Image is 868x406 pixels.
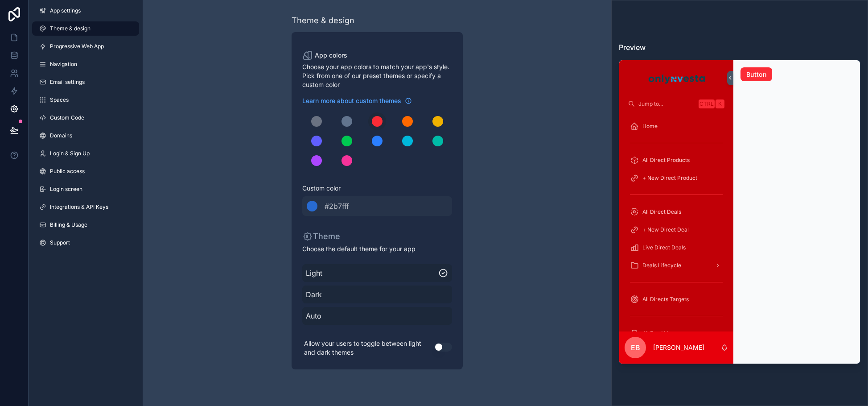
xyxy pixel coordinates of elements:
[50,114,84,121] span: Custom Code
[32,93,139,107] a: Spaces
[50,186,82,193] span: Login screen
[625,240,728,256] a: Live Direct Deals
[306,311,448,321] span: Auto
[50,7,81,14] span: App settings
[32,200,139,214] a: Integrations & API Keys
[642,262,681,269] span: Deals Lifecycle
[619,112,733,332] div: scrollable content
[50,61,77,68] span: Navigation
[50,168,85,175] span: Public access
[302,96,412,105] a: Learn more about custom themes
[699,99,715,108] span: Ctrl
[642,123,658,130] span: Home
[32,21,139,36] a: Theme & design
[740,67,772,82] button: Button
[302,184,445,193] span: Custom color
[50,203,108,211] span: Integrations & API Keys
[32,164,139,178] a: Public access
[32,182,139,196] a: Login screen
[32,146,139,161] a: Login & Sign Up
[32,236,139,250] a: Support
[315,51,347,60] span: App colors
[50,79,85,86] span: Email settings
[50,25,91,32] span: Theme & design
[325,201,349,211] span: #2b7fff
[653,343,704,352] p: [PERSON_NAME]
[302,96,401,105] span: Learn more about custom themes
[625,325,728,341] a: All Fund Managers
[642,296,689,303] span: All Directs Targets
[625,257,728,273] a: Deals Lifecycle
[716,100,724,108] span: K
[302,244,452,253] span: Choose the default theme for your app
[302,230,340,243] p: Theme
[50,239,70,246] span: Support
[642,330,689,337] span: All Fund Managers
[32,75,139,89] a: Email settings
[50,96,69,104] span: Spaces
[625,96,728,112] button: Jump to...CtrlK
[32,4,139,18] a: App settings
[32,39,139,54] a: Progressive Web App
[625,152,728,168] a: All Direct Products
[642,226,689,233] span: + New Direct Deal
[306,268,439,278] span: Light
[302,337,434,359] p: Allow your users to toggle between light and dark themes
[32,57,139,71] a: Navigation
[50,221,87,228] span: Billing & Usage
[625,170,728,186] a: + New Direct Product
[638,100,695,108] span: Jump to...
[50,132,72,139] span: Domains
[625,222,728,238] a: + New Direct Deal
[625,291,728,307] a: All Directs Targets
[306,289,448,300] span: Dark
[625,204,728,220] a: All Direct Deals
[642,157,690,164] span: All Direct Products
[631,342,640,353] span: EB
[625,118,728,134] a: Home
[619,42,860,53] h3: Preview
[642,244,686,251] span: Live Direct Deals
[302,62,452,89] span: Choose your app colors to match your app's style. Pick from one of our preset themes or specify a...
[32,128,139,143] a: Domains
[50,43,104,50] span: Progressive Web App
[642,208,681,215] span: All Direct Deals
[32,218,139,232] a: Billing & Usage
[642,174,697,182] span: + New Direct Product
[647,71,706,85] img: App logo
[32,111,139,125] a: Custom Code
[50,150,90,157] span: Login & Sign Up
[292,14,354,27] div: Theme & design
